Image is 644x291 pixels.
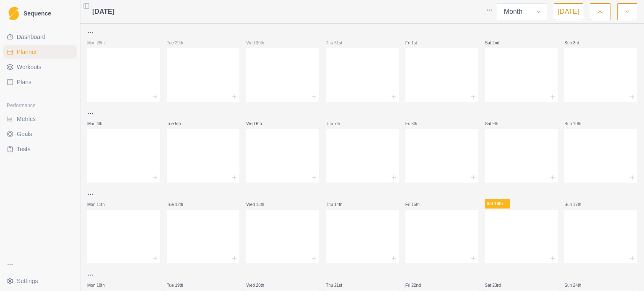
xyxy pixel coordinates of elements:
[405,121,431,127] p: Fri 8th
[3,30,77,44] a: Dashboard
[246,121,271,127] p: Wed 6th
[17,48,37,56] span: Planner
[3,112,77,126] a: Metrics
[3,274,77,288] button: Settings
[405,40,431,46] p: Fri 1st
[485,282,510,288] p: Sat 23rd
[3,99,77,112] div: Performance
[564,40,589,46] p: Sun 3rd
[3,45,77,59] a: Planner
[167,201,192,208] p: Tue 12th
[3,127,77,141] a: Goals
[17,145,31,153] span: Tests
[564,121,589,127] p: Sun 10th
[17,115,36,123] span: Metrics
[3,142,77,156] a: Tests
[3,3,77,23] a: LogoSequence
[8,7,19,21] img: Logo
[405,201,431,208] p: Fri 15th
[326,121,351,127] p: Thu 7th
[87,282,112,288] p: Mon 18th
[485,121,510,127] p: Sat 9th
[87,201,112,208] p: Mon 11th
[3,75,77,89] a: Plans
[405,282,431,288] p: Fri 22nd
[17,33,46,41] span: Dashboard
[326,201,351,208] p: Thu 14th
[246,40,271,46] p: Wed 30th
[167,40,192,46] p: Tue 29th
[246,201,271,208] p: Wed 13th
[167,121,192,127] p: Tue 5th
[485,199,510,209] p: Sat 16th
[485,40,510,46] p: Sat 2nd
[554,3,583,20] button: [DATE]
[564,282,589,288] p: Sun 24th
[87,121,112,127] p: Mon 4th
[92,7,114,17] span: [DATE]
[87,40,112,46] p: Mon 28th
[564,201,589,208] p: Sun 17th
[17,130,32,138] span: Goals
[17,63,42,71] span: Workouts
[326,282,351,288] p: Thu 21st
[17,78,31,86] span: Plans
[246,282,271,288] p: Wed 20th
[23,10,51,16] span: Sequence
[167,282,192,288] p: Tue 19th
[3,60,77,74] a: Workouts
[326,40,351,46] p: Thu 31st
